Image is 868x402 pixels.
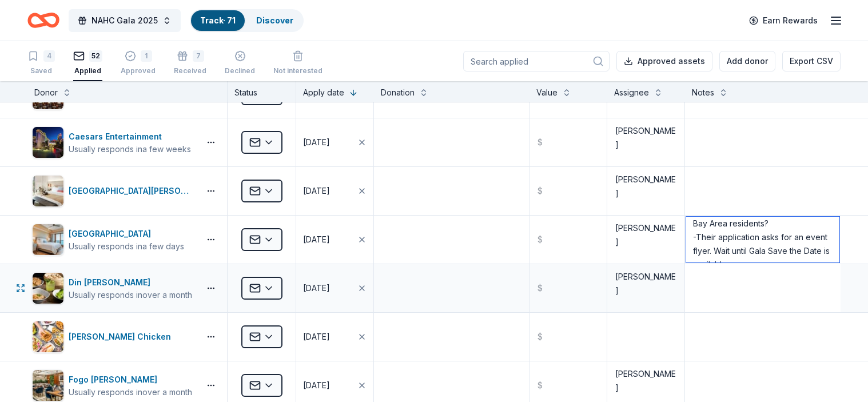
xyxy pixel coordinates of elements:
button: 7Received [174,46,206,81]
div: [GEOGRAPHIC_DATA][PERSON_NAME] [69,184,195,198]
button: Approved assets [616,51,712,71]
a: Track· 71 [200,15,236,25]
button: Not interested [273,46,322,81]
div: Applied [73,66,102,75]
div: Saved [27,66,55,75]
button: Image for Din Tai FungDin [PERSON_NAME]Usually responds inover a month [32,272,195,304]
div: [DATE] [303,184,330,198]
button: [DATE] [296,264,373,312]
div: Usually responds in over a month [69,289,192,301]
div: [PERSON_NAME] Chicken [69,330,176,344]
span: NAHC Gala 2025 [91,14,158,27]
button: [DATE] [296,313,373,361]
input: Search applied [463,51,610,71]
div: Assignee [614,86,649,99]
button: Export CSV [782,51,841,71]
div: Value [536,86,558,99]
button: Image for Fogo de ChaoFogo [PERSON_NAME]Usually responds inover a month [32,369,195,401]
img: Image for Starbird Chicken [33,321,63,352]
button: Add donor [719,51,775,71]
div: Din [PERSON_NAME] [69,276,192,289]
a: Discover [256,15,293,25]
button: Image for Caesars EntertainmentCaesars EntertainmentUsually responds ina few weeks [32,126,195,158]
div: 1 [141,50,152,62]
div: Usually responds in a few days [69,241,184,252]
textarea: [PERSON_NAME] [608,168,683,214]
div: 7 [193,50,204,62]
img: Image for Caesars Entertainment [33,127,63,158]
button: Track· 71Discover [190,9,304,32]
button: [DATE] [296,216,373,264]
textarea: -May not be geographically eligible - they are located in [GEOGRAPHIC_DATA]. If we are eligible, ... [686,217,839,262]
div: Received [174,66,206,75]
button: [DATE] [296,118,373,166]
div: Donation [381,86,415,99]
button: Image for Starbird Chicken[PERSON_NAME] Chicken [32,321,195,353]
div: Status [228,81,296,102]
button: 1Approved [121,46,156,81]
button: 52Applied [73,46,102,81]
button: 4Saved [27,46,55,81]
img: Image for Din Tai Fung [33,273,63,304]
textarea: [PERSON_NAME] [608,120,683,165]
div: [DATE] [303,379,330,392]
img: Image for Hotel San Luis Obispo [33,176,63,206]
div: Approved [121,66,156,75]
button: Image for Dolphin Bay Resort & Spa[GEOGRAPHIC_DATA]Usually responds ina few days [32,224,195,256]
div: Not interested [273,66,322,75]
textarea: [PERSON_NAME] [608,217,683,262]
div: Apply date [303,86,344,99]
div: Donor [34,86,58,99]
button: Declined [225,46,255,81]
div: 52 [89,50,102,62]
div: [GEOGRAPHIC_DATA] [69,227,184,241]
a: Home [27,7,59,34]
img: Image for Dolphin Bay Resort & Spa [33,224,63,255]
div: Fogo [PERSON_NAME] [69,373,192,387]
a: Earn Rewards [742,10,825,31]
div: Declined [225,66,255,75]
div: [DATE] [303,136,330,149]
button: [DATE] [296,167,373,215]
div: 4 [43,50,55,62]
div: Usually responds in over a month [69,387,192,398]
img: Image for Fogo de Chao [33,370,63,401]
div: [DATE] [303,330,330,344]
textarea: [PERSON_NAME] [608,265,683,311]
div: Usually responds in a few weeks [69,144,191,155]
button: Image for Hotel San Luis Obispo[GEOGRAPHIC_DATA][PERSON_NAME] [32,175,195,207]
div: Notes [692,86,714,99]
div: [DATE] [303,233,330,246]
div: Caesars Entertainment [69,130,191,144]
button: NAHC Gala 2025 [69,9,181,32]
div: [DATE] [303,281,330,295]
